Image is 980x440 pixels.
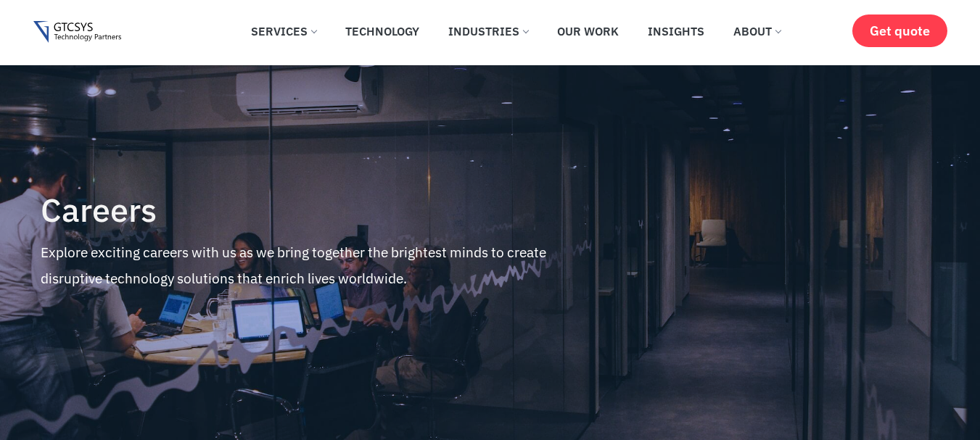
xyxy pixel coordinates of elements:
[870,23,930,38] span: Get quote
[240,15,327,47] a: Services
[437,15,539,47] a: Industries
[33,21,121,43] img: Gtcsys logo
[41,239,598,291] p: Explore exciting careers with us as we bring together the brightest minds to create disruptive te...
[334,15,430,47] a: Technology
[722,15,791,47] a: About
[41,192,598,228] h4: Careers
[546,15,630,47] a: Our Work
[852,14,947,47] a: Get quote
[637,15,715,47] a: Insights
